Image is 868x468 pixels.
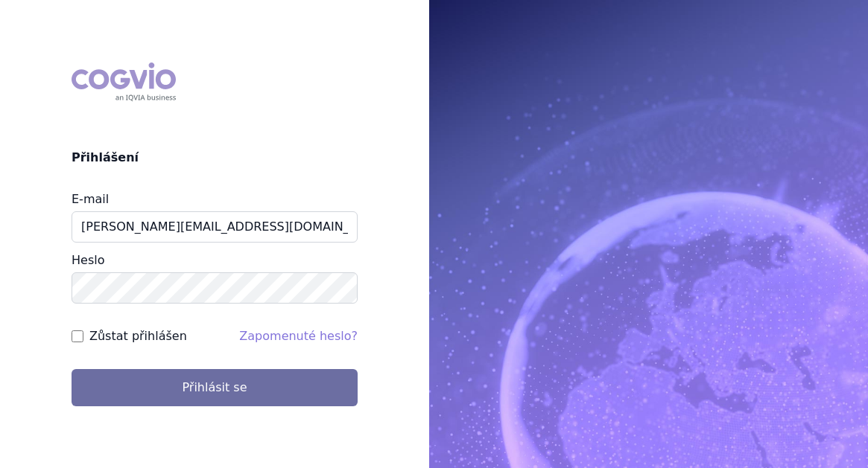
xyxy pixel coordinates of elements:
label: Heslo [72,253,104,267]
h2: Přihlášení [72,149,358,167]
a: Zapomenuté heslo? [239,329,358,343]
div: COGVIO [72,62,176,101]
label: Zůstat přihlášen [89,327,187,345]
label: E-mail [72,192,109,206]
button: Přihlásit se [72,369,358,406]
